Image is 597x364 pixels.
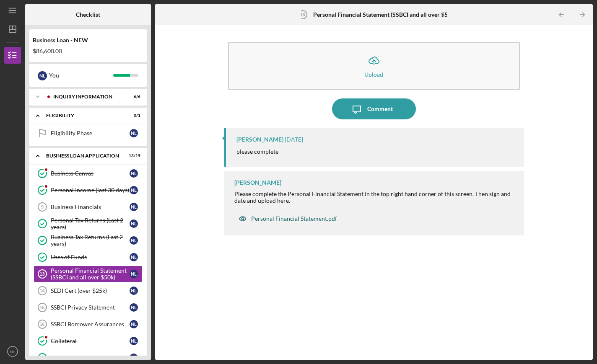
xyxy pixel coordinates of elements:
div: N L [130,236,138,245]
a: Business Tax Returns (Last 2 years)NL [34,232,143,249]
a: 16SSBCI Borrower AssurancesNL [34,316,143,333]
div: [PERSON_NAME] [234,179,281,186]
button: Personal Financial Statement.pdf [234,210,341,227]
div: N L [38,71,47,80]
div: N L [130,287,138,295]
time: 2025-10-08 18:19 [285,136,303,143]
div: Upload [364,71,383,77]
button: NL [4,343,21,360]
div: Please complete the Personal Financial Statement in the top right hand corner of this screen. The... [234,191,516,204]
a: Uses of FundsNL [34,249,143,266]
div: 6 / 6 [125,94,140,99]
div: BUSINESS LOAN APPLICATION [46,153,119,158]
div: N L [130,354,138,362]
div: Comment [367,98,393,119]
div: 13 / 19 [125,153,140,158]
div: Personal Financial Statement (SSBCI and all over $50k) [51,267,130,281]
div: N L [130,169,138,178]
tspan: 13 [300,12,305,17]
div: N L [130,186,138,194]
div: N L [130,320,138,328]
div: Business Tax Returns (Last 2 years) [51,234,130,247]
text: NL [10,349,16,354]
div: N L [130,253,138,261]
div: N L [130,129,138,137]
div: N L [130,337,138,345]
div: SSBCI Privacy Statement [51,304,130,311]
div: N L [130,203,138,211]
div: Personal Income (last 30 days) [51,187,130,194]
button: Comment [332,98,416,119]
tspan: 14 [39,288,45,293]
div: Eligibility Phase [51,130,130,137]
a: Eligibility PhaseNL [34,125,143,142]
div: N L [130,270,138,278]
button: Upload [228,42,520,90]
div: Personal Financial Statement.pdf [251,215,337,222]
b: Personal Financial Statement (SSBCI and all over $50k) [313,11,456,18]
div: Personal Tax Returns (Last 2 years) [51,217,130,230]
a: 13Personal Financial Statement (SSBCI and all over $50k)NL [34,266,143,282]
tspan: 15 [39,305,44,310]
tspan: 13 [39,271,44,276]
a: 15SSBCI Privacy StatementNL [34,299,143,316]
a: 14SEDI Cert (over $25k)NL [34,282,143,299]
div: 0 / 1 [125,113,140,118]
div: N L [130,219,138,228]
div: Collateral [51,338,130,344]
div: Business Financials [51,204,130,210]
p: please complete [236,147,278,156]
a: Personal Tax Returns (Last 2 years)NL [34,215,143,232]
div: Business Canvas [51,170,130,177]
div: You [49,68,113,83]
div: SSBCI Borrower Assurances [51,321,130,328]
b: Checklist [76,11,100,18]
a: 9Business FinancialsNL [34,199,143,215]
div: Uses of Funds [51,254,130,261]
a: Business CanvasNL [34,165,143,182]
div: $86,600.00 [33,48,143,54]
a: Personal Income (last 30 days)NL [34,182,143,199]
div: ELIGIBILITY [46,113,119,118]
div: Business Loan - NEW [33,37,143,44]
div: N L [130,303,138,312]
div: EIN Number [51,354,130,361]
tspan: 16 [39,322,44,327]
div: INQUIRY INFORMATION [53,94,119,99]
tspan: 9 [41,204,44,209]
div: [PERSON_NAME] [236,136,283,143]
a: CollateralNL [34,333,143,349]
div: SEDI Cert (over $25k) [51,287,130,294]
